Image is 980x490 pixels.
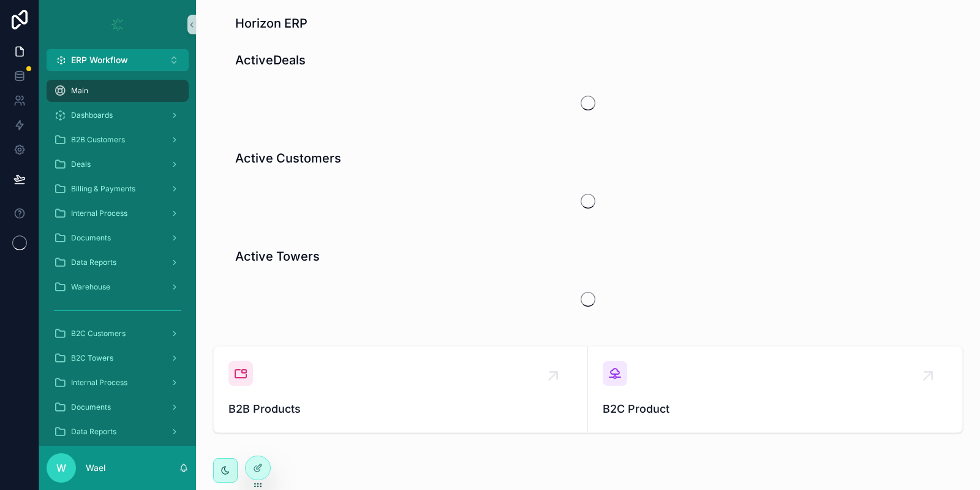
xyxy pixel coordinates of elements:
[47,80,189,102] a: Main
[235,150,341,167] h1: Active Customers
[71,402,111,412] span: Documents
[108,15,127,34] img: App logo
[71,353,113,363] span: B2C Towers
[71,282,110,292] span: Warehouse
[47,421,189,443] a: Data Reports
[603,400,948,418] span: B2C Product
[47,227,189,249] a: Documents
[71,233,111,243] span: Documents
[56,461,66,475] span: W
[71,110,113,120] span: Dashboards
[235,15,307,32] h1: Horizon ERP
[588,346,962,432] a: B2C Product
[39,71,196,446] div: scrollable content
[71,54,128,66] span: ERP Workflow
[47,251,189,274] a: Data Reports
[71,258,116,267] span: Data Reports
[86,462,105,474] p: Wael
[47,104,189,126] a: Dashboards
[214,346,588,432] a: B2B Products
[228,400,573,418] span: B2B Products
[235,248,320,265] h1: Active Towers
[47,153,189,175] a: Deals
[71,135,125,145] span: B2B Customers
[71,329,126,339] span: B2C Customers
[47,372,189,394] a: Internal Process
[47,276,189,298] a: Warehouse
[47,202,189,224] a: Internal Process
[235,52,306,69] h1: ActiveDeals
[47,396,189,418] a: Documents
[47,347,189,369] a: B2C Towers
[71,184,135,194] span: Billing & Payments
[71,159,91,169] span: Deals
[47,178,189,200] a: Billing & Payments
[47,323,189,345] a: B2C Customers
[47,49,189,71] button: Select Button
[71,427,116,437] span: Data Reports
[71,86,88,96] span: Main
[71,209,127,218] span: Internal Process
[47,129,189,151] a: B2B Customers
[71,378,127,388] span: Internal Process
